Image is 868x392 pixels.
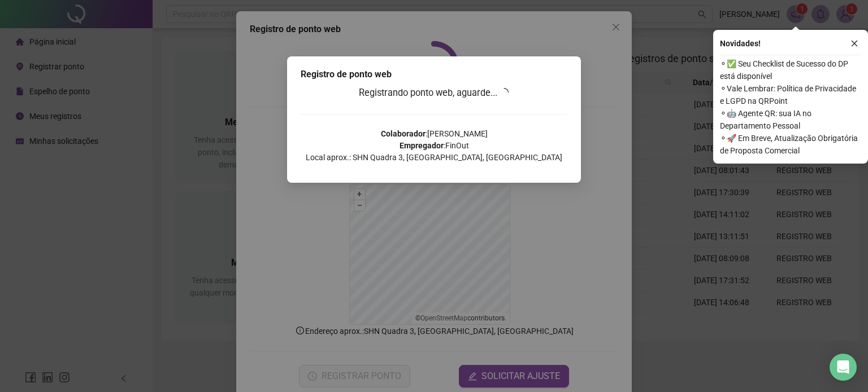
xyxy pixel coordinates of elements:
[850,39,858,47] span: close
[830,354,857,381] div: Open Intercom Messenger
[301,68,567,81] div: Registro de ponto web
[720,107,861,132] span: ⚬ 🤖 Agente QR: sua IA no Departamento Pessoal
[720,37,761,50] span: Novidades !
[498,87,510,99] span: loading
[720,82,861,107] span: ⚬ Vale Lembrar: Política de Privacidade e LGPD na QRPoint
[720,132,861,157] span: ⚬ 🚀 Em Breve, Atualização Obrigatória de Proposta Comercial
[400,141,444,150] strong: Empregador
[381,129,426,138] strong: Colaborador
[301,86,567,100] h3: Registrando ponto web, aguarde...
[301,128,567,164] p: : [PERSON_NAME] : FinOut Local aprox.: SHN Quadra 3, [GEOGRAPHIC_DATA], [GEOGRAPHIC_DATA]
[720,58,861,82] span: ⚬ ✅ Seu Checklist de Sucesso do DP está disponível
